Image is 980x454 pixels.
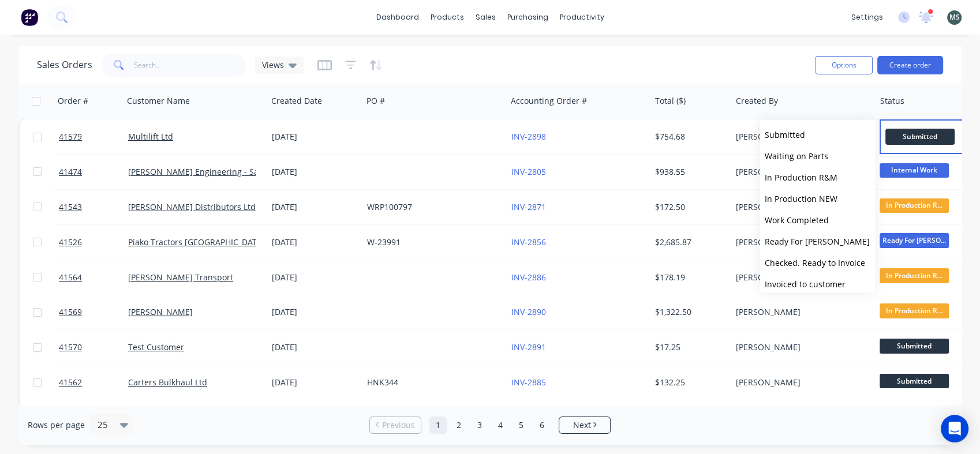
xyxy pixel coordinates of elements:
[59,237,82,248] span: 41526
[655,272,723,283] div: $178.19
[272,272,358,283] div: [DATE]
[760,188,875,209] button: In Production NEW
[272,131,358,142] div: [DATE]
[736,342,864,353] div: [PERSON_NAME]
[128,377,207,388] a: Carters Bulkhaul Ltd
[59,119,128,154] a: 41579
[134,54,246,77] input: Search...
[58,95,88,107] div: Order #
[736,377,864,388] div: [PERSON_NAME]
[367,201,495,213] div: WRP100797
[941,415,968,442] div: Open Intercom Messenger
[764,193,837,204] span: In Production NEW
[511,272,546,283] a: INV-2886
[59,400,128,435] a: 41534
[559,419,610,431] a: Next page
[764,129,805,140] span: Submitted
[949,12,960,22] span: MS
[272,377,358,388] div: [DATE]
[736,131,864,142] div: [PERSON_NAME]
[877,56,943,74] button: Create order
[128,342,184,352] a: Test Customer
[655,342,723,353] div: $17.25
[655,237,723,248] div: $2,685.87
[128,166,273,177] a: [PERSON_NAME] Engineering - Safety
[511,306,546,317] a: INV-2890
[471,417,488,434] a: Page 3
[736,306,864,318] div: [PERSON_NAME]
[128,306,193,317] a: [PERSON_NAME]
[128,237,264,247] a: Piako Tractors [GEOGRAPHIC_DATA]
[128,272,233,283] a: [PERSON_NAME] Transport
[764,279,845,290] span: Invoiced to customer
[59,330,128,365] a: 41570
[885,129,955,144] span: Submitted
[736,95,778,107] div: Created By
[760,124,875,145] button: Submitted
[371,9,425,26] a: dashboard
[511,95,587,107] div: Accounting Order #
[736,272,864,283] div: [PERSON_NAME]
[59,225,128,260] a: 41526
[382,419,415,431] span: Previous
[429,417,447,434] a: Page 1 is your current page
[815,56,873,74] button: Options
[760,209,875,231] button: Work Completed
[736,166,864,178] div: [PERSON_NAME]
[655,95,686,107] div: Total ($)
[425,9,470,26] div: products
[880,268,949,283] span: In Production R...
[533,417,551,434] a: Page 6
[511,131,546,142] a: INV-2898
[128,201,256,212] a: [PERSON_NAME] Distributors Ltd
[846,9,889,26] div: settings
[470,9,502,26] div: sales
[59,295,128,329] a: 41569
[880,198,949,213] span: In Production R...
[492,417,509,434] a: Page 4
[272,166,358,178] div: [DATE]
[272,306,358,318] div: [DATE]
[272,201,358,213] div: [DATE]
[880,339,949,353] span: Submitted
[367,237,495,248] div: W-23991
[272,342,358,353] div: [DATE]
[511,166,546,177] a: INV-2805
[554,9,610,26] div: productivity
[59,260,128,295] a: 41564
[655,166,723,178] div: $938.55
[59,377,82,388] span: 41562
[59,190,128,224] a: 41543
[655,377,723,388] div: $132.25
[511,377,546,388] a: INV-2885
[764,172,837,183] span: In Production R&M
[760,252,875,273] button: Checked. Ready to Invoice
[59,166,82,178] span: 41474
[736,237,864,248] div: [PERSON_NAME]
[128,131,173,142] a: Multilift Ltd
[272,237,358,248] div: [DATE]
[736,201,864,213] div: [PERSON_NAME]
[655,131,723,142] div: $754.68
[367,377,495,388] div: HNK344
[59,272,82,283] span: 41564
[37,59,92,70] h1: Sales Orders
[511,342,546,352] a: INV-2891
[370,419,421,431] a: Previous page
[365,417,615,434] ul: Pagination
[59,131,82,142] span: 41579
[271,95,322,107] div: Created Date
[760,231,875,252] button: Ready For [PERSON_NAME]
[760,167,875,188] button: In Production R&M
[880,233,949,247] span: Ready For [PERSON_NAME]
[59,365,128,400] a: 41562
[28,419,85,431] span: Rows per page
[127,95,190,107] div: Customer Name
[760,145,875,167] button: Waiting on Parts
[59,306,82,318] span: 41569
[366,95,385,107] div: PO #
[502,9,554,26] div: purchasing
[513,417,530,434] a: Page 5
[880,95,904,107] div: Status
[880,374,949,388] span: Submitted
